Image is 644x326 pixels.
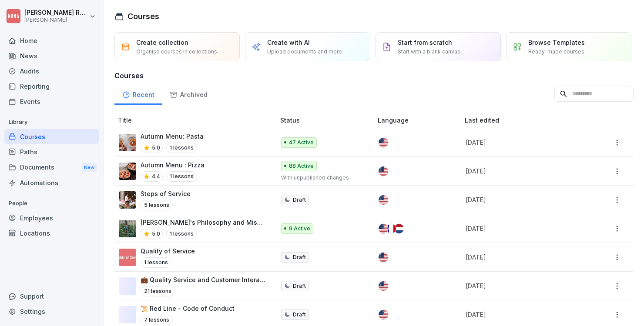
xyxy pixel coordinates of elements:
[379,224,388,233] img: us.svg
[119,191,136,209] img: vd9hf8v6tixg1rgmgu18qv0n.png
[4,304,99,319] a: Settings
[141,275,266,284] p: 💼 Quality Service and Customer Interaction
[281,174,364,182] p: With unpublished changes
[4,160,99,176] div: Documents
[162,83,215,105] a: Archived
[141,246,195,256] p: Quality of Service
[289,162,314,170] p: 88 Active
[398,48,460,56] p: Start with a blank canvas
[152,144,160,152] p: 5.0
[280,116,374,125] p: Status
[152,230,160,238] p: 5.0
[379,166,388,176] img: us.svg
[114,83,162,105] a: Recent
[293,311,306,319] p: Draft
[166,143,197,153] p: 1 lessons
[4,226,99,241] a: Locations
[466,310,580,319] p: [DATE]
[4,94,99,109] a: Events
[466,224,580,233] p: [DATE]
[166,171,197,182] p: 1 lessons
[119,220,136,237] img: cktznsg10ahe3ln2ptfp89y3.png
[24,17,88,23] p: [PERSON_NAME]
[394,224,404,233] img: nl.svg
[141,257,171,268] p: 1 lessons
[152,173,160,180] p: 4.4
[141,200,173,210] p: 5 lessons
[289,225,310,233] p: 9 Active
[4,144,99,160] a: Paths
[118,116,277,125] p: Title
[379,310,388,319] img: us.svg
[141,304,235,313] p: 📜 Red Line - Code of Conduct
[289,139,314,146] p: 47 Active
[119,249,136,266] img: ep21c2igrbh2xhwygamc4fgx.png
[4,115,99,129] p: Library
[466,138,580,147] p: [DATE]
[114,70,634,81] h3: Courses
[4,160,99,176] a: DocumentsNew
[528,38,585,47] p: Browse Templates
[379,195,388,205] img: us.svg
[4,63,99,79] a: Audits
[293,282,306,290] p: Draft
[119,163,136,180] img: gigntzqtjbmfaqrmkhd4k4h3.png
[141,286,175,296] p: 21 lessons
[4,175,99,190] a: Automations
[466,281,580,290] p: [DATE]
[528,48,584,56] p: Ready-made courses
[24,9,88,17] p: [PERSON_NAME] Rondeux
[293,253,306,261] p: Draft
[466,166,580,176] p: [DATE]
[141,160,205,170] p: Autumn Menu : Pizza
[4,129,99,144] a: Courses
[82,163,97,173] div: New
[4,48,99,63] a: News
[141,189,191,198] p: Steps of Service
[379,138,388,147] img: us.svg
[379,253,388,262] img: us.svg
[379,281,388,291] img: us.svg
[141,132,204,141] p: Autumn Menu: Pasta
[4,196,99,210] p: People
[267,48,342,56] p: Upload documents and more
[136,48,217,56] p: Organise courses in collections
[398,38,452,47] p: Start from scratch
[4,210,99,226] a: Employees
[127,10,159,22] h1: Courses
[4,289,99,304] div: Support
[4,33,99,48] a: Home
[466,195,580,204] p: [DATE]
[293,196,306,204] p: Draft
[378,116,461,125] p: Language
[119,134,136,151] img: g03mw99o2jwb6tj6u9fgvrr5.png
[4,79,99,94] a: Reporting
[267,38,310,47] p: Create with AI
[386,224,396,233] img: fr.svg
[141,315,173,325] p: 7 lessons
[166,229,197,239] p: 1 lessons
[465,116,590,125] p: Last edited
[141,218,266,227] p: [PERSON_NAME]'s Philosophy and Mission
[466,253,580,262] p: [DATE]
[136,38,188,47] p: Create collection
